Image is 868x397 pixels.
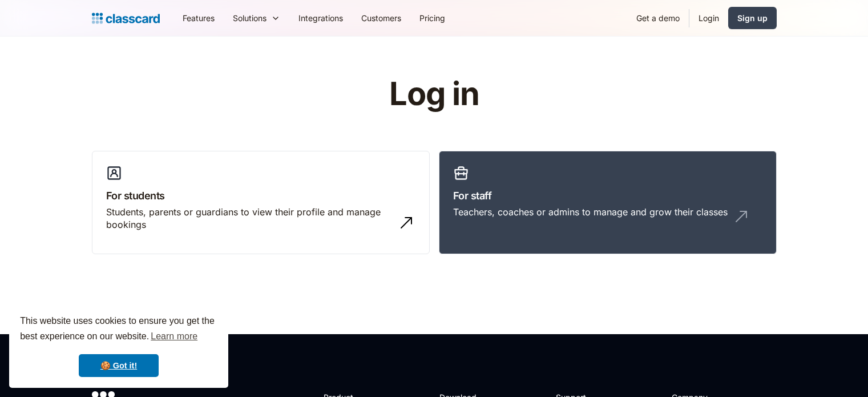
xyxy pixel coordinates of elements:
[9,303,228,388] div: cookieconsent
[92,151,430,255] a: For studentsStudents, parents or guardians to view their profile and manage bookings
[224,5,289,31] div: Solutions
[253,77,615,112] h1: Log in
[79,354,159,377] a: dismiss cookie message
[20,314,217,345] span: This website uses cookies to ensure you get the best experience on our website.
[410,5,454,31] a: Pricing
[627,5,689,31] a: Get a demo
[149,328,199,345] a: learn more about cookies
[453,206,728,218] div: Teachers, coaches or admins to manage and grow their classes
[289,5,352,31] a: Integrations
[453,188,762,203] h3: For staff
[92,10,160,26] a: Logo
[106,188,415,203] h3: For students
[728,7,777,29] a: Sign up
[689,5,728,31] a: Login
[439,151,777,255] a: For staffTeachers, coaches or admins to manage and grow their classes
[737,12,768,24] div: Sign up
[106,206,393,231] div: Students, parents or guardians to view their profile and manage bookings
[352,5,410,31] a: Customers
[233,12,267,24] div: Solutions
[173,5,224,31] a: Features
